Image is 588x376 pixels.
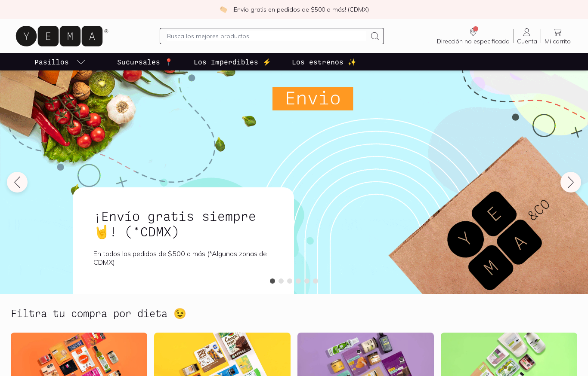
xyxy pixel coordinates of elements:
[194,57,271,67] p: Los Imperdibles ⚡️
[514,27,541,45] a: Cuenta
[545,37,571,45] span: Mi carrito
[33,53,88,70] a: pasillo-todos-link
[192,53,273,70] a: Los Imperdibles ⚡️
[290,53,358,70] a: Los estrenos ✨
[232,5,369,14] p: ¡Envío gratis en pedidos de $500 o más! (CDMX)
[433,27,513,45] a: Dirección no especificada
[220,6,227,13] img: check
[167,31,366,41] input: Busca los mejores productos
[437,37,510,45] span: Dirección no especificada
[11,308,186,319] h2: Filtra tu compra por dieta 😉
[93,208,273,239] h1: ¡Envío gratis siempre🤘! (*CDMX)
[93,249,273,266] p: En todos los pedidos de $500 o más (*Algunas zonas de CDMX)
[292,57,356,67] p: Los estrenos ✨
[117,57,173,67] p: Sucursales 📍
[541,27,574,45] a: Mi carrito
[517,37,537,45] span: Cuenta
[115,53,175,70] a: Sucursales 📍
[34,57,69,67] p: Pasillos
